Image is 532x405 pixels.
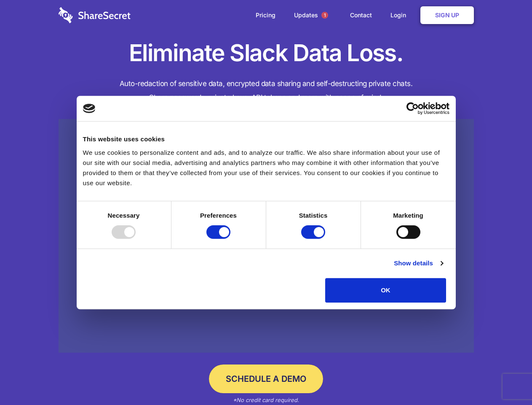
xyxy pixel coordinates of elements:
div: This website uses cookies [83,134,449,144]
a: Pricing [247,2,284,28]
a: Sign Up [420,6,474,24]
a: Usercentrics Cookiebot - opens in a new window [376,102,449,115]
h4: Auto-redaction of sensitive data, encrypted data sharing and self-destructing private chats. Shar... [59,77,474,105]
a: Login [382,2,419,28]
div: We use cookies to personalize content and ads, and to analyze our traffic. We also share informat... [83,148,449,188]
strong: Preferences [200,212,237,219]
strong: Statistics [299,212,328,219]
h1: Eliminate Slack Data Loss. [59,38,474,68]
img: logo-wordmark-white-trans-d4663122ce5f474addd5e946df7df03e33cb6a1c49d2221995e7729f52c070b2.svg [59,7,131,23]
strong: Marketing [393,212,423,219]
a: Schedule a Demo [209,364,323,393]
span: 1 [321,12,328,19]
strong: Necessary [108,212,140,219]
a: Wistia video thumbnail [59,119,474,353]
button: OK [325,278,446,302]
a: Show details [394,258,443,268]
em: *No credit card required. [233,397,299,403]
img: logo [83,104,96,113]
a: Contact [342,2,380,28]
